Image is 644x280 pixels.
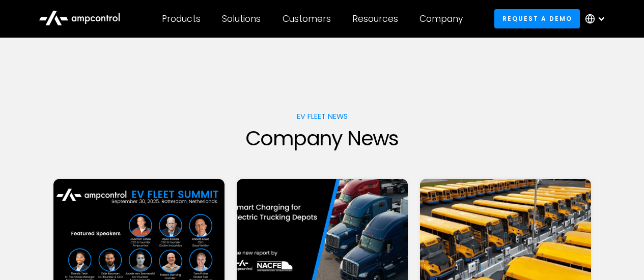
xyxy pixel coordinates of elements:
a: Request a demo [494,9,580,28]
div: Resources [352,13,398,24]
h1: Company News [245,126,399,150]
div: Solutions [222,13,261,24]
div: EV fleet news [297,111,348,122]
div: Company [419,13,463,24]
div: Products [162,13,201,24]
div: Customers [283,13,331,24]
